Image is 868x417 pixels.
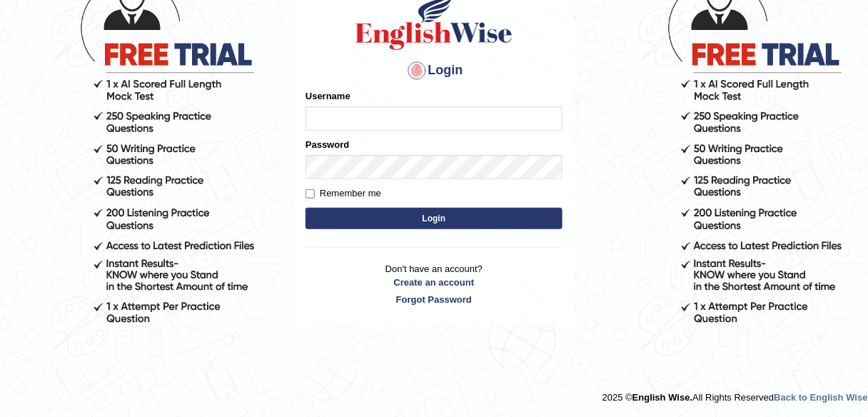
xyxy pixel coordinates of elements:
[306,208,562,229] button: Login
[306,262,562,306] p: Don't have an account?
[306,186,381,201] label: Remember me
[306,138,349,151] label: Password
[306,59,562,82] h4: Login
[774,392,868,403] a: Back to English Wise
[602,383,868,404] div: 2025 © All Rights Reserved
[632,392,692,403] strong: English Wise.
[306,189,315,199] input: Remember me
[306,89,350,103] label: Username
[306,293,562,306] a: Forgot Password
[306,276,562,289] a: Create an account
